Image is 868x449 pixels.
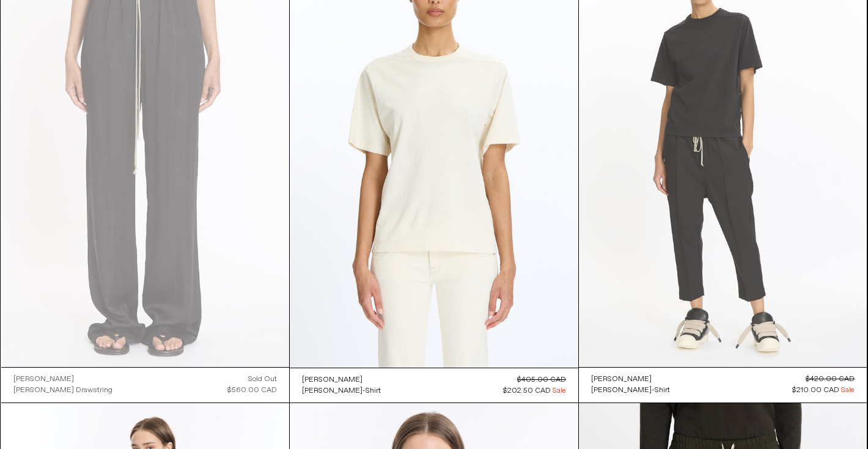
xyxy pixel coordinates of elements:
[302,375,362,385] div: [PERSON_NAME]
[13,385,112,396] a: [PERSON_NAME] Drawstring
[553,385,566,396] span: Sale
[841,385,855,396] span: Sale
[517,375,566,385] s: $405.00 CAD
[227,385,277,395] span: $560.00 CAD
[302,385,381,396] a: [PERSON_NAME]-Shirt
[591,374,670,385] a: [PERSON_NAME]
[302,374,381,385] a: [PERSON_NAME]
[591,385,670,396] a: [PERSON_NAME]-Shirt
[806,374,855,384] s: $420.00 CAD
[792,385,839,395] span: $210.00 CAD
[13,374,74,385] div: [PERSON_NAME]
[248,374,277,385] div: Sold out
[591,374,652,385] div: [PERSON_NAME]
[302,386,381,396] div: [PERSON_NAME]-Shirt
[503,386,551,396] span: $202.50 CAD
[13,374,112,385] a: [PERSON_NAME]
